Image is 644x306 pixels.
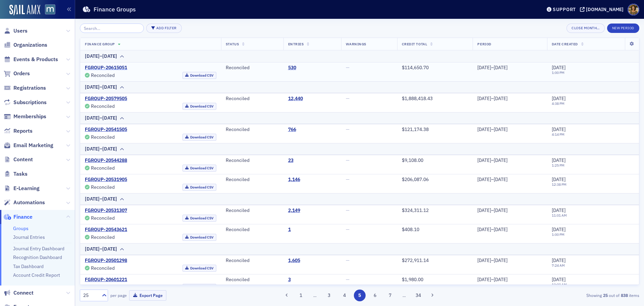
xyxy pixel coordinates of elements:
div: 12,440 [288,96,303,102]
span: Profile [628,4,639,15]
span: Status [226,42,239,46]
a: SailAMX [9,5,40,15]
a: 530 [288,65,296,71]
a: Download CSV [182,215,216,222]
span: Users [13,27,28,35]
a: Events & Products [4,56,58,63]
a: 1 [288,227,291,233]
a: Journal Entries [13,234,45,240]
div: [DATE]–[DATE] [477,258,542,264]
span: $272,911.14 [402,257,429,263]
span: Registrations [13,84,46,92]
a: FGROUP-20543621 [85,227,127,233]
div: Reconciled [226,177,279,183]
a: FGROUP-20531905 [85,177,127,183]
div: Reconciled [91,135,115,139]
span: — [346,207,350,213]
span: — [346,226,350,232]
time: 4:14 PM [552,132,565,137]
button: Add Filter [146,24,182,33]
button: New Period [607,24,639,33]
span: [DATE] [552,207,566,213]
span: Orders [13,70,30,77]
a: 3 [288,277,291,283]
time: 4:38 PM [552,101,565,106]
a: Organizations [4,41,47,49]
a: Finance [4,213,33,221]
div: 1,146 [288,177,300,183]
div: [DOMAIN_NAME] [586,6,624,12]
span: Finance [13,213,33,221]
span: — [346,157,350,163]
a: Users [4,27,28,35]
a: E-Learning [4,185,40,192]
a: Content [4,156,33,163]
div: Reconciled [91,235,115,239]
button: [DOMAIN_NAME] [580,7,626,12]
div: Reconciled [226,158,279,164]
a: Subscriptions [4,99,47,106]
span: — [346,95,350,101]
span: [DATE] [552,257,566,263]
time: 12:38 PM [552,182,567,187]
span: $408.10 [402,226,419,232]
h1: Finance Groups [94,5,136,13]
a: Download CSV [182,165,216,172]
button: 34 [413,290,424,301]
span: Connect [13,289,34,297]
div: Showing out of items [458,292,639,298]
span: Credit Total [402,42,427,46]
div: 766 [288,127,296,133]
span: $206,087.06 [402,176,429,182]
strong: 838 [620,292,629,298]
span: [DATE] [552,176,566,182]
a: Reports [4,127,33,135]
a: FGROUP-20579505 [85,96,127,102]
div: 1,605 [288,258,300,264]
span: … [310,292,320,298]
span: Entries [288,42,304,46]
span: Period [477,42,491,46]
img: SailAMX [45,4,55,15]
button: Close Month… [567,24,604,33]
a: Download CSV [182,134,216,141]
span: [DATE] [552,157,566,163]
div: Reconciled [91,74,115,77]
a: Download CSV [182,103,216,110]
div: Reconciled [91,266,115,270]
span: Tasks [13,170,28,178]
span: [DATE] [552,64,566,71]
a: Registrations [4,84,46,92]
span: Finance Group [85,42,115,46]
div: [DATE]–[DATE] [477,127,542,133]
a: 2,149 [288,208,300,214]
div: [DATE]–[DATE] [477,227,542,233]
div: Reconciled [226,65,279,71]
a: Connect [4,289,34,297]
div: Reconciled [226,277,279,283]
a: FGROUP-20601221 [85,277,127,283]
strong: 25 [602,292,609,298]
a: FGROUP-20501298 [85,258,127,264]
button: 4 [338,290,350,301]
span: [DATE] [552,95,566,101]
div: Reconciled [226,96,279,102]
time: 11:01 AM [552,213,567,218]
div: Reconciled [226,127,279,133]
div: [DATE]–[DATE] [477,277,542,283]
span: [DATE] [552,226,566,232]
span: $9,108.00 [402,157,423,163]
span: $1,980.00 [402,276,423,282]
time: 1:25 PM [552,163,565,168]
span: Memberships [13,113,46,120]
span: E-Learning [13,185,40,192]
a: Download CSV [182,72,216,79]
div: Reconciled [91,185,115,189]
span: — [346,176,350,182]
div: [DATE]–[DATE] [85,84,117,91]
div: [DATE]–[DATE] [85,115,117,122]
span: [DATE] [552,276,566,282]
time: 1:00 PM [552,232,565,237]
